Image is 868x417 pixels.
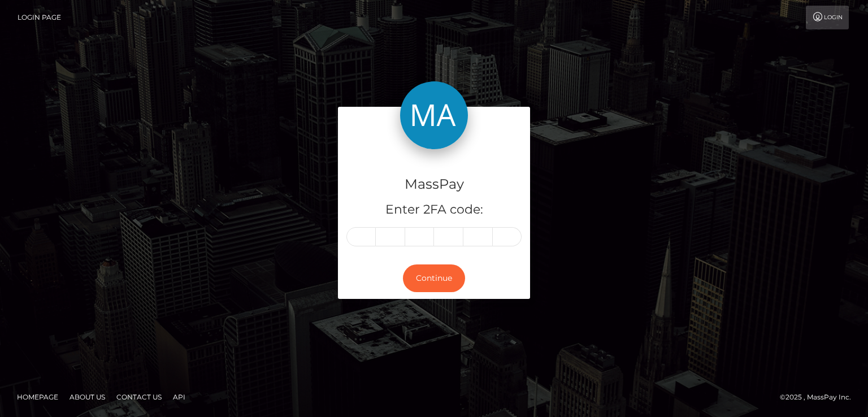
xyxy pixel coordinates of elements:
[400,81,468,149] img: MassPay
[346,201,522,219] h5: Enter 2FA code:
[780,391,860,403] div: © 2025 , MassPay Inc.
[65,388,110,406] a: About Us
[168,388,190,406] a: API
[112,388,166,406] a: Contact Us
[403,264,465,292] button: Continue
[18,6,61,29] a: Login Page
[12,388,63,406] a: Homepage
[346,175,522,194] h4: MassPay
